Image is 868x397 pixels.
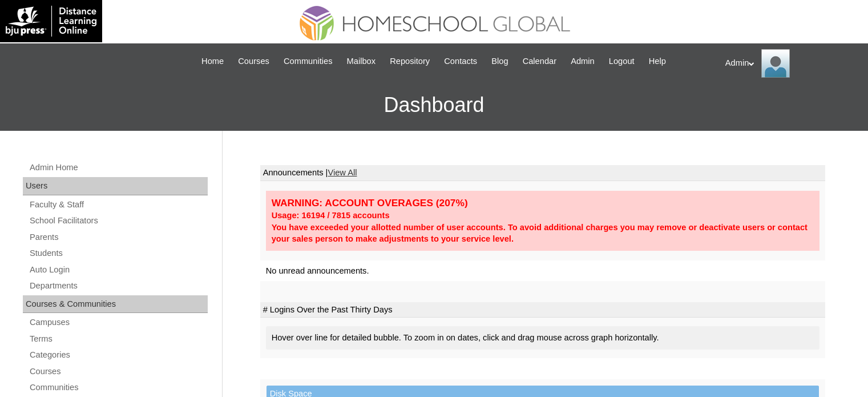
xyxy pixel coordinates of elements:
span: Help [649,55,666,68]
td: No unread announcements. [260,260,825,282]
img: Admin Homeschool Global [761,49,790,78]
span: Calendar [523,55,556,68]
a: Campuses [29,315,208,330]
a: Home [196,55,229,68]
span: Blog [491,55,508,68]
span: Mailbox [347,55,376,68]
a: Mailbox [341,55,382,68]
a: Terms [29,332,208,346]
a: School Facilitators [29,214,208,228]
a: Calendar [517,55,562,68]
a: Departments [29,279,208,293]
span: Contacts [444,55,477,68]
div: Admin [725,49,857,78]
a: Courses [232,55,275,68]
img: logo-white.png [6,6,96,37]
a: Communities [29,380,208,395]
a: Repository [384,55,435,68]
div: Courses & Communities [23,295,208,314]
a: Help [643,55,672,68]
div: Users [23,177,208,195]
a: Blog [486,55,514,68]
a: Admin Home [29,161,208,175]
a: Faculty & Staff [29,198,208,212]
a: Categories [29,348,208,362]
a: Students [29,246,208,260]
a: Parents [29,230,208,244]
h3: Dashboard [6,79,862,131]
a: Auto Login [29,263,208,277]
span: Logout [609,55,635,68]
span: Communities [284,55,333,68]
div: You have exceeded your allotted number of user accounts. To avoid additional charges you may remo... [272,222,814,245]
div: WARNING: ACCOUNT OVERAGES (207%) [272,197,814,210]
strong: Usage: 16194 / 7815 accounts [272,211,390,220]
span: Admin [571,55,595,68]
span: Home [201,55,224,68]
td: # Logins Over the Past Thirty Days [260,302,825,318]
a: Courses [29,364,208,379]
div: Hover over line for detailed bubble. To zoom in on dates, click and drag mouse across graph horiz... [266,326,819,350]
a: View All [328,168,357,177]
a: Communities [278,55,338,68]
span: Courses [238,55,269,68]
a: Contacts [438,55,483,68]
td: Announcements | [260,165,825,181]
span: Repository [390,55,430,68]
a: Admin [565,55,600,68]
a: Logout [603,55,640,68]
